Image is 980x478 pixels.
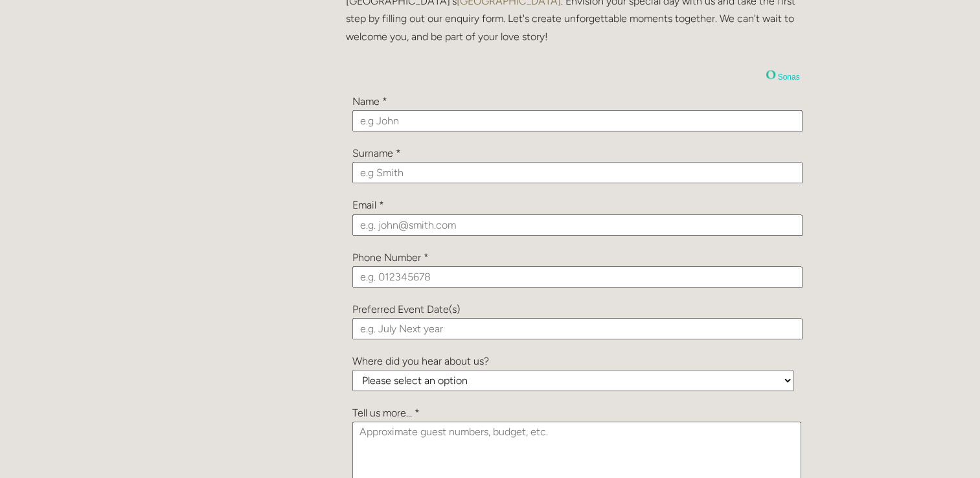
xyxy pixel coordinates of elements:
[352,355,489,367] label: Where did you hear about us?
[352,162,803,183] input: e.g Smith
[352,266,803,288] input: e.g. 012345678
[352,147,401,159] label: Surname *
[352,318,803,339] input: e.g. July Next year
[352,251,429,264] label: Phone Number *
[352,110,803,131] input: e.g John
[352,214,803,236] input: e.g. john@smith.com
[766,69,776,80] img: Sonas Logo
[352,199,384,211] label: Email *
[352,303,460,315] label: Preferred Event Date(s)
[777,73,799,82] span: Sonas
[352,95,387,108] label: Name *
[352,407,420,419] label: Tell us more... *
